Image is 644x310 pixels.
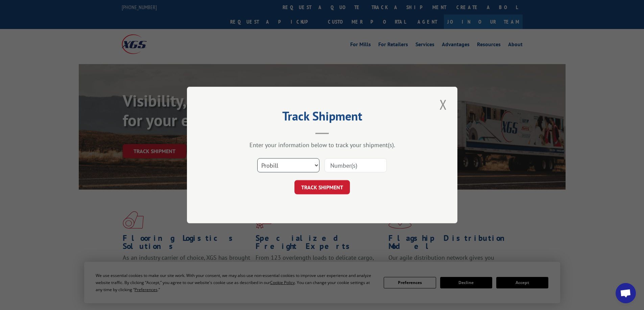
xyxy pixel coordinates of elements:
[325,158,387,172] input: Number(s)
[221,111,424,124] h2: Track Shipment
[616,283,636,303] a: Open chat
[437,95,449,114] button: Close modal
[221,141,424,149] div: Enter your information below to track your shipment(s).
[294,180,350,194] button: TRACK SHIPMENT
